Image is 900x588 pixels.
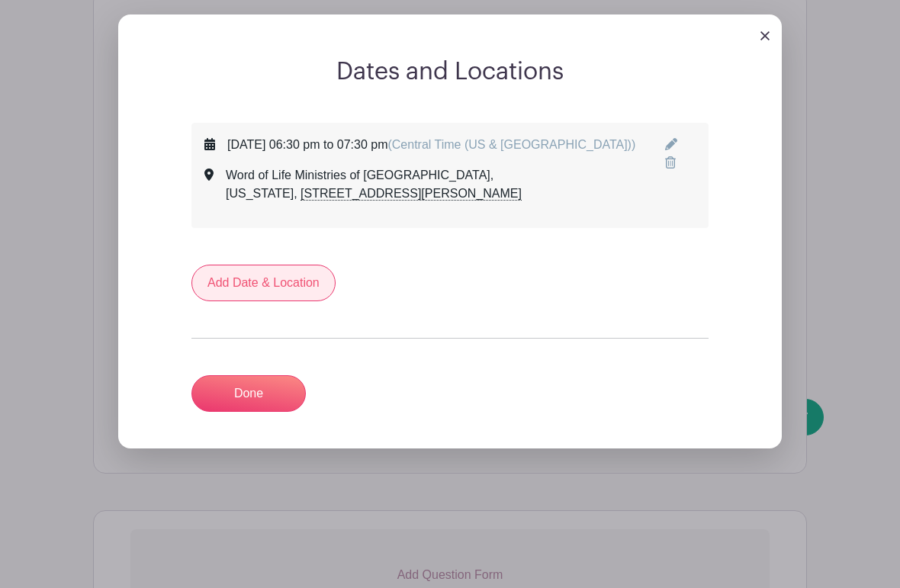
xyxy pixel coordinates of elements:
[760,31,770,40] img: close_button-5f87c8562297e5c2d7936805f587ecaba9071eb48480494691a3f1689db116b3.svg
[387,138,635,151] span: (Central Time (US & [GEOGRAPHIC_DATA]))
[191,375,306,412] a: Done
[227,136,635,154] div: [DATE] 06:30 pm to 07:30 pm
[118,57,782,86] h2: Dates and Locations
[191,265,336,301] a: Add Date & Location
[226,166,665,203] div: Word of Life Ministries of [GEOGRAPHIC_DATA], [US_STATE],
